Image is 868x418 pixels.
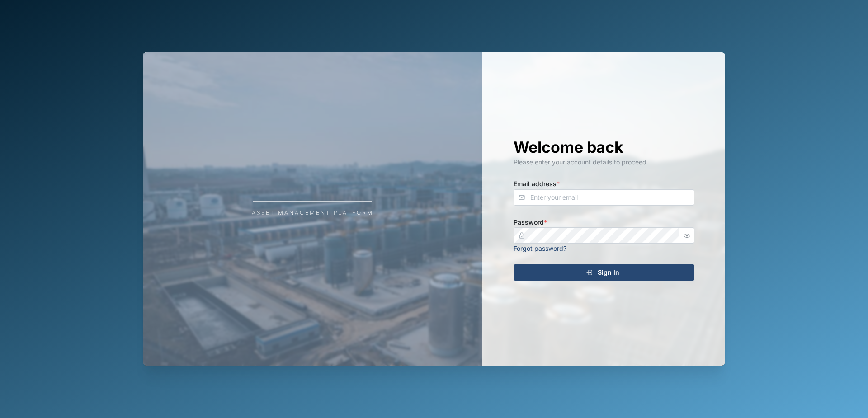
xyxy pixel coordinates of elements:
div: Asset Management Platform [252,209,373,217]
input: Enter your email [514,189,694,206]
div: Please enter your account details to proceed [514,157,694,167]
h1: Welcome back [514,137,694,157]
span: Sign In [598,265,619,280]
a: Forgot password? [514,244,566,252]
label: Password [514,217,547,227]
label: Email address [514,179,560,189]
button: Sign In [514,264,694,281]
